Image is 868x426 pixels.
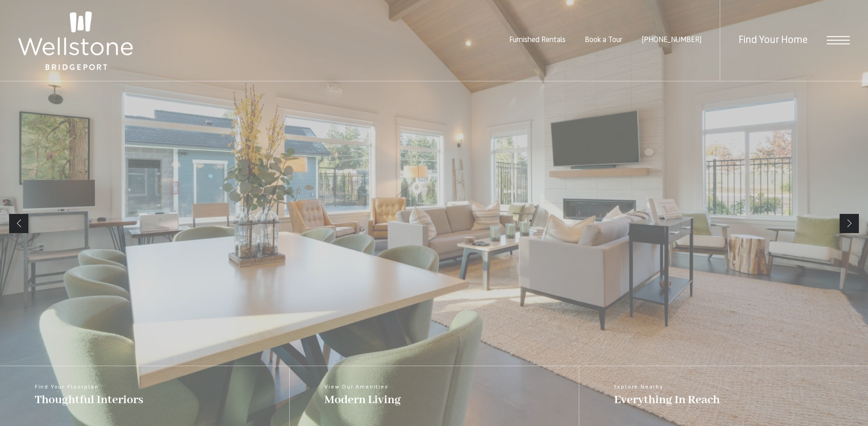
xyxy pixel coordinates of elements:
[642,37,701,44] span: [PHONE_NUMBER]
[289,366,578,426] a: View Our Amenities
[642,37,701,44] a: Call Us at (253) 642-8681
[739,35,808,46] a: Find Your Home
[324,392,401,408] span: Modern Living
[9,214,28,233] a: Previous
[35,384,143,390] span: Find Your Floorplan
[579,366,868,426] a: Explore Nearby
[827,36,850,44] button: Open Menu
[324,384,401,390] span: View Our Amenities
[840,214,859,233] a: Next
[614,384,720,390] span: Explore Nearby
[614,392,720,408] span: Everything In Reach
[585,37,622,44] a: Book a Tour
[35,392,143,408] span: Thoughtful Interiors
[509,37,566,44] a: Furnished Rentals
[18,11,133,70] img: Wellstone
